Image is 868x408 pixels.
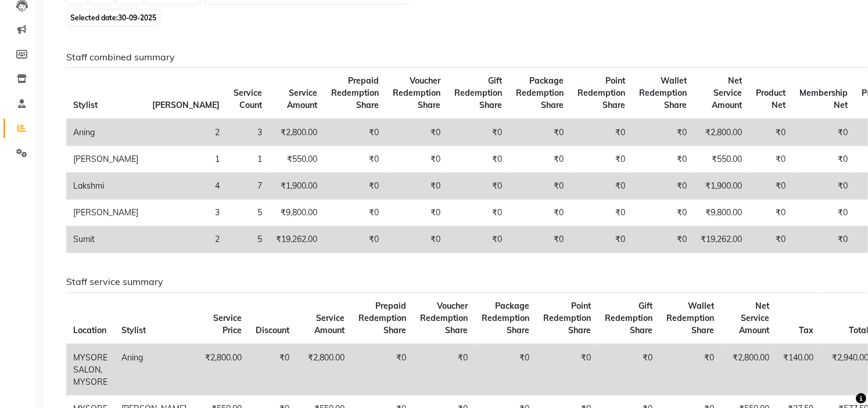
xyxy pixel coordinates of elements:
td: ₹0 [749,173,792,200]
td: 4 [145,173,227,200]
span: Service Amount [287,88,317,110]
td: ₹1,900.00 [694,173,749,200]
td: ₹140.00 [776,344,820,396]
span: Gift Redemption Share [605,301,652,335]
td: ₹0 [749,226,792,253]
span: 30-09-2025 [118,13,156,22]
td: ₹19,262.00 [269,226,324,253]
td: 5 [227,226,269,253]
td: 2 [145,226,227,253]
span: Service Price [213,313,242,335]
td: ₹0 [386,200,447,226]
td: 1 [145,146,227,173]
td: 3 [145,200,227,226]
td: 2 [145,119,227,146]
td: ₹0 [749,200,792,226]
td: ₹9,800.00 [269,200,324,226]
span: Product Net [756,88,785,110]
td: ₹0 [598,344,659,396]
td: ₹2,800.00 [694,119,749,146]
td: ₹0 [386,173,447,200]
td: ₹0 [324,119,386,146]
td: 5 [227,200,269,226]
h6: Staff combined summary [66,52,843,63]
td: ₹550.00 [694,146,749,173]
span: Stylist [121,325,146,335]
td: ₹2,800.00 [296,344,351,396]
span: Voucher Redemption Share [420,301,468,335]
span: Package Redemption Share [516,75,564,110]
td: ₹0 [632,200,694,226]
td: ₹0 [571,146,632,173]
td: ₹0 [749,119,792,146]
td: ₹0 [249,344,296,396]
td: ₹0 [351,344,413,396]
span: Location [73,325,106,335]
td: ₹1,900.00 [269,173,324,200]
td: ₹0 [386,119,447,146]
td: ₹0 [324,146,386,173]
td: Aning [114,344,193,396]
span: Net Service Amount [712,75,742,110]
td: ₹0 [632,226,694,253]
span: Prepaid Redemption Share [358,301,406,335]
td: Sumit [66,226,145,253]
td: ₹0 [413,344,475,396]
span: Discount [256,325,289,335]
td: ₹0 [571,173,632,200]
td: Aning [66,119,145,146]
span: Voucher Redemption Share [393,75,440,110]
td: ₹0 [447,119,509,146]
span: Point Redemption Share [543,301,591,335]
span: Package Redemption Share [482,301,529,335]
td: ₹0 [536,344,598,396]
span: Service Amount [314,313,345,335]
td: ₹0 [447,173,509,200]
td: ₹0 [324,226,386,253]
span: Wallet Redemption Share [666,301,714,335]
td: ₹0 [792,200,855,226]
td: ₹2,800.00 [721,344,776,396]
td: ₹0 [509,226,571,253]
span: Gift Redemption Share [454,75,502,110]
td: ₹0 [386,226,447,253]
td: ₹0 [571,119,632,146]
td: ₹0 [571,226,632,253]
td: ₹0 [792,173,855,200]
span: Stylist [73,100,98,110]
td: ₹9,800.00 [694,200,749,226]
td: ₹0 [632,146,694,173]
td: ₹0 [324,200,386,226]
td: ₹0 [386,146,447,173]
td: ₹0 [659,344,721,396]
td: ₹2,800.00 [269,119,324,146]
td: ₹0 [475,344,536,396]
td: ₹0 [509,119,571,146]
td: ₹0 [509,200,571,226]
td: ₹0 [792,119,855,146]
td: ₹0 [324,173,386,200]
span: Selected date: [67,10,159,25]
td: ₹0 [792,226,855,253]
td: ₹0 [632,119,694,146]
td: ₹2,800.00 [193,344,249,396]
td: ₹0 [571,200,632,226]
td: ₹0 [792,146,855,173]
td: 1 [227,146,269,173]
td: [PERSON_NAME] [66,146,145,173]
td: ₹0 [509,146,571,173]
span: Wallet Redemption Share [639,75,687,110]
td: Lakshmi [66,173,145,200]
td: ₹0 [447,226,509,253]
td: 7 [227,173,269,200]
span: Net Service Amount [739,301,769,335]
td: MYSORE SALON, MYSORE [66,344,114,396]
span: [PERSON_NAME] [152,100,220,110]
td: ₹0 [632,173,694,200]
td: ₹0 [749,146,792,173]
span: Service Count [234,88,262,110]
td: 3 [227,119,269,146]
td: ₹0 [509,173,571,200]
td: ₹19,262.00 [694,226,749,253]
td: ₹550.00 [269,146,324,173]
